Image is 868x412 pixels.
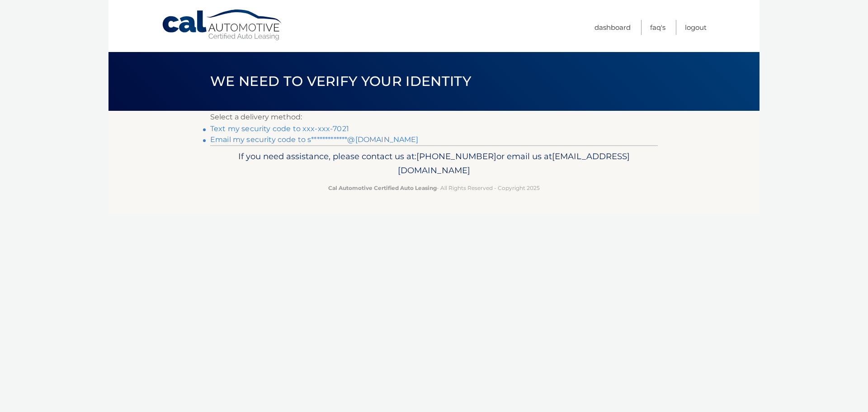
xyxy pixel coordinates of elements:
span: [PHONE_NUMBER] [416,151,496,161]
a: Text my security code to xxx-xxx-7021 [210,124,349,133]
p: If you need assistance, please contact us at: or email us at [216,149,652,178]
span: We need to verify your identity [210,73,471,90]
a: Cal Automotive [161,9,283,41]
a: Dashboard [594,20,631,35]
p: - All Rights Reserved - Copyright 2025 [216,183,652,193]
p: Select a delivery method: [210,111,658,123]
a: FAQ's [650,20,665,35]
a: Logout [685,20,707,35]
strong: Cal Automotive Certified Auto Leasing [328,185,437,191]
